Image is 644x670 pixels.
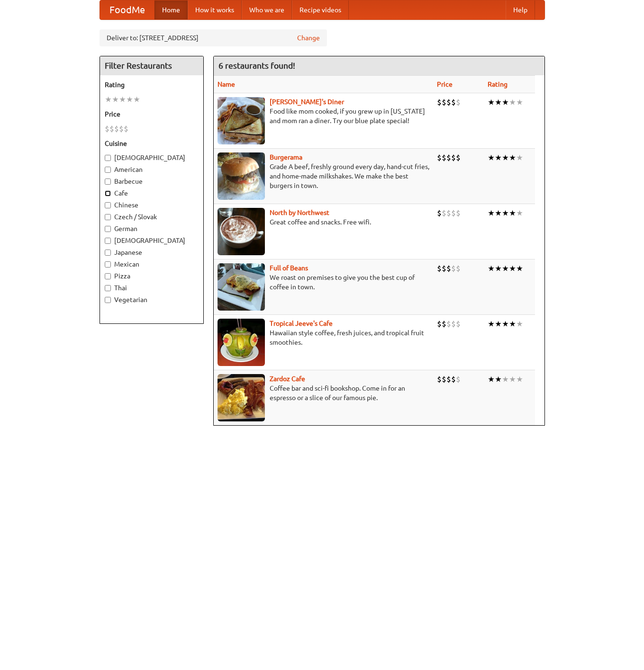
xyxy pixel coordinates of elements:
[112,94,119,105] li: ★
[446,97,451,107] li: $
[270,153,302,161] a: Burgerama
[516,263,523,274] li: ★
[218,208,265,255] img: north.jpg
[105,109,199,119] h5: Price
[218,328,429,347] p: Hawaiian style coffee, fresh juices, and tropical fruit smoothies.
[442,152,446,163] li: $
[509,263,516,274] li: ★
[437,152,442,163] li: $
[502,208,509,218] li: ★
[109,124,114,134] li: $
[442,208,446,218] li: $
[270,209,329,216] a: North by Northwest
[105,236,199,245] label: [DEMOGRAPHIC_DATA]
[105,295,199,304] label: Vegetarian
[105,155,111,161] input: [DEMOGRAPHIC_DATA]
[446,208,451,218] li: $
[126,94,133,105] li: ★
[502,97,509,107] li: ★
[437,208,442,218] li: $
[456,319,461,329] li: $
[270,98,344,106] a: [PERSON_NAME]'s Diner
[451,374,456,384] li: $
[100,56,203,75] h4: Filter Restaurants
[105,200,199,210] label: Chinese
[451,263,456,274] li: $
[105,250,111,256] input: Japanese
[105,190,111,197] input: Cafe
[119,94,126,105] li: ★
[437,263,442,274] li: $
[188,0,242,19] a: How it works
[218,217,429,227] p: Great coffee and snacks. Free wifi.
[105,248,199,257] label: Japanese
[218,97,265,144] img: sallys.jpg
[456,208,461,218] li: $
[495,319,502,329] li: ★
[133,94,140,105] li: ★
[105,139,199,148] h5: Cuisine
[506,0,535,19] a: Help
[516,208,523,218] li: ★
[105,238,111,244] input: [DEMOGRAPHIC_DATA]
[242,0,292,19] a: Who we are
[100,29,327,46] div: Deliver to: [STREET_ADDRESS]
[446,319,451,329] li: $
[509,374,516,384] li: ★
[105,80,199,89] h5: Rating
[218,384,429,402] p: Coffee bar and sci-fi bookshop. Come in for an espresso or a slice of our famous pie.
[451,97,456,107] li: $
[297,33,320,43] a: Change
[456,97,461,107] li: $
[456,263,461,274] li: $
[509,152,516,163] li: ★
[488,80,508,88] a: Rating
[105,259,199,269] label: Mexican
[446,152,451,163] li: $
[114,124,119,134] li: $
[509,97,516,107] li: ★
[124,124,128,134] li: $
[509,208,516,218] li: ★
[509,319,516,329] li: ★
[105,188,199,198] label: Cafe
[270,320,333,327] a: Tropical Jeeve's Cafe
[442,374,446,384] li: $
[105,226,111,232] input: German
[456,374,461,384] li: $
[488,319,495,329] li: ★
[105,177,199,186] label: Barbecue
[488,208,495,218] li: ★
[516,152,523,163] li: ★
[442,263,446,274] li: $
[218,162,429,190] p: Grade A beef, freshly ground every day, hand-cut fries, and home-made milkshakes. We make the bes...
[292,0,349,19] a: Recipe videos
[218,273,429,292] p: We roast on premises to give you the best cup of coffee in town.
[488,97,495,107] li: ★
[105,285,111,291] input: Thai
[437,319,442,329] li: $
[495,97,502,107] li: ★
[154,0,188,19] a: Home
[105,165,199,174] label: American
[516,319,523,329] li: ★
[502,374,509,384] li: ★
[446,263,451,274] li: $
[105,271,199,281] label: Pizza
[488,263,495,274] li: ★
[105,202,111,208] input: Chinese
[270,264,308,272] b: Full of Beans
[516,97,523,107] li: ★
[437,80,453,88] a: Price
[105,273,111,279] input: Pizza
[451,152,456,163] li: $
[105,179,111,185] input: Barbecue
[502,263,509,274] li: ★
[105,224,199,233] label: German
[495,208,502,218] li: ★
[270,375,305,383] a: Zardoz Cafe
